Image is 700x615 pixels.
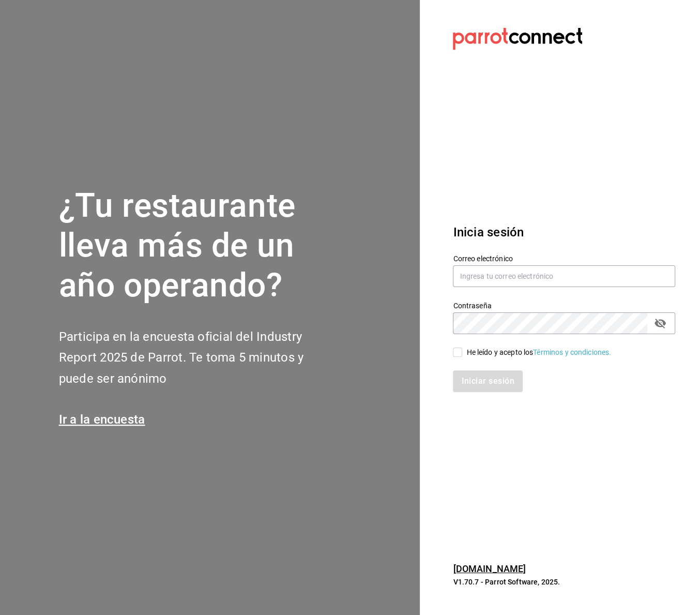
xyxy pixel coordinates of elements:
[453,577,675,587] p: V1.70.7 - Parrot Software, 2025.
[453,563,526,574] a: [DOMAIN_NAME]
[59,186,338,305] h1: ¿Tu restaurante lleva más de un año operando?
[651,314,669,332] button: passwordField
[453,255,675,262] label: Correo electrónico
[453,223,675,242] h3: Inicia sesión
[453,265,675,287] input: Ingresa tu correo electrónico
[533,348,611,356] a: Términos y condiciones.
[59,412,145,427] a: Ir a la encuesta
[466,347,611,358] div: He leído y acepto los
[59,326,338,389] h2: Participa en la encuesta oficial del Industry Report 2025 de Parrot. Te toma 5 minutos y puede se...
[453,302,675,309] label: Contraseña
